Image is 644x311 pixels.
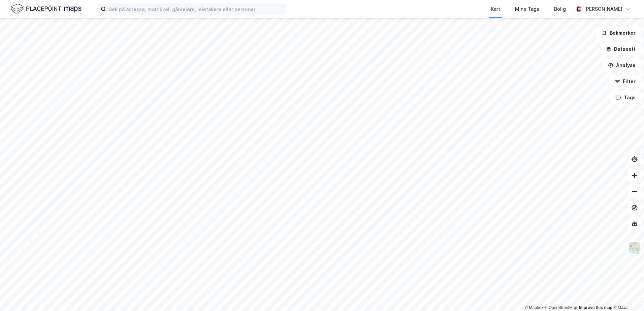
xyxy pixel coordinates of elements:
div: Kart [491,5,500,13]
div: Mine Tags [515,5,539,13]
iframe: Chat Widget [610,279,644,311]
div: [PERSON_NAME] [584,5,622,13]
div: Kontrollprogram for chat [610,279,644,311]
input: Søk på adresse, matrikkel, gårdeiere, leietakere eller personer [106,4,286,14]
div: Bolig [554,5,566,13]
img: logo.f888ab2527a4732fd821a326f86c7f29.svg [11,3,82,15]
